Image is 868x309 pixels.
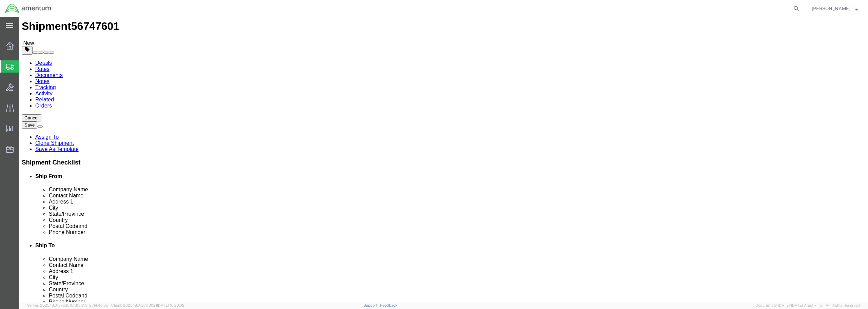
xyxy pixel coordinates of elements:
[755,303,860,308] span: Copyright © [DATE]-[DATE] Agistix Inc., All Rights Reserved
[811,4,859,13] button: [PERSON_NAME]
[27,303,108,307] span: Server: 2025.18.0-c7ad5f513fb
[19,17,868,302] iframe: FS Legacy Container
[363,303,380,307] a: Support
[812,5,850,12] span: Derrick Gory
[81,303,108,307] span: [DATE] 14:43:55
[5,3,52,14] img: logo
[111,303,184,307] span: Client: 2025.18.0-27d3021
[380,303,397,307] a: Feedback
[157,303,184,307] span: [DATE] 10:20:09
